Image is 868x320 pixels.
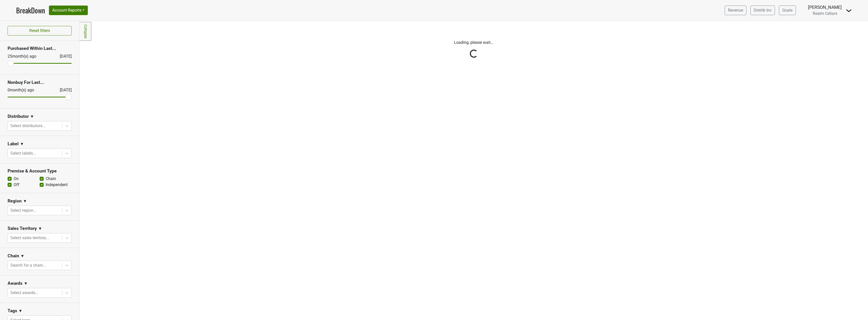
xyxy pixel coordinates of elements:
[750,6,775,15] a: Distrib Inv
[779,6,796,15] a: Goals
[16,5,45,16] a: BreakDown
[79,22,91,41] a: Collapse
[813,11,837,16] span: Realm Cellars
[846,8,852,14] img: Dropdown Menu
[334,40,614,46] p: Loading, please wait...
[725,6,746,15] a: Revenue
[49,6,88,15] button: Account Reports
[808,4,842,11] div: [PERSON_NAME]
